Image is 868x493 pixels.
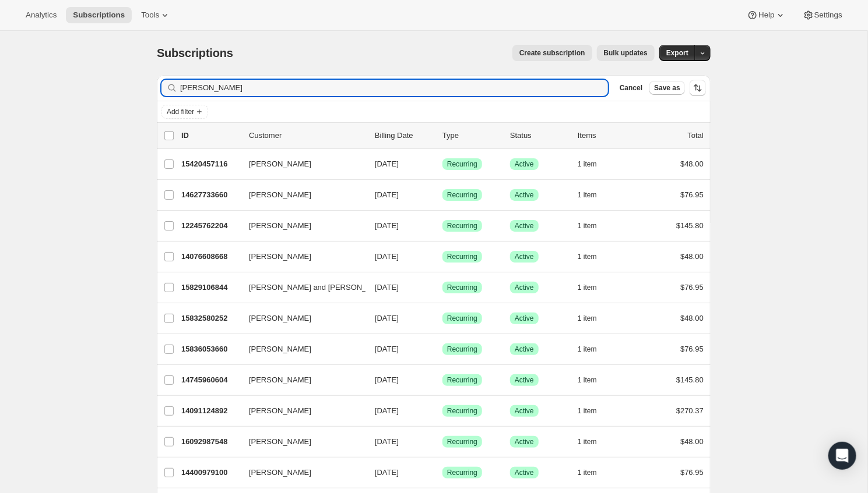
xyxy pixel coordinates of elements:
span: Active [515,159,534,169]
p: Total [688,130,704,141]
span: $76.95 [680,345,704,353]
p: 14745960604 [181,374,240,386]
button: [PERSON_NAME] [242,371,359,389]
button: [PERSON_NAME] [242,463,359,482]
p: 14091124892 [181,405,240,417]
span: 1 item [578,252,597,261]
span: Active [515,345,534,354]
span: $270.37 [676,406,704,415]
span: Recurring [447,345,477,354]
p: 15829106844 [181,282,240,293]
div: 14400979100[PERSON_NAME][DATE]SuccessRecurringSuccessActive1 item$76.95 [181,464,704,481]
span: [DATE] [375,468,399,477]
span: [DATE] [375,221,399,230]
p: 15420457116 [181,158,240,170]
p: 14076608668 [181,251,240,263]
div: 14745960604[PERSON_NAME][DATE]SuccessRecurringSuccessActive1 item$145.80 [181,372,704,388]
span: 1 item [578,283,597,292]
p: Customer [249,130,366,141]
p: 15836053660 [181,343,240,355]
button: Analytics [19,7,64,23]
p: 14627733660 [181,189,240,201]
button: Help [740,7,793,23]
button: Bulk updates [597,45,655,61]
span: Recurring [447,468,477,477]
span: $145.80 [676,375,704,384]
button: 1 item [578,341,610,357]
button: [PERSON_NAME] [242,402,359,420]
span: Active [515,375,534,385]
button: 1 item [578,218,610,234]
button: [PERSON_NAME] and [PERSON_NAME] [242,278,359,297]
span: [DATE] [375,314,399,322]
span: [DATE] [375,406,399,415]
span: [PERSON_NAME] [249,467,311,478]
span: 1 item [578,437,597,446]
p: Status [510,130,568,141]
div: Items [578,130,636,141]
span: Active [515,190,534,200]
div: 15836053660[PERSON_NAME][DATE]SuccessRecurringSuccessActive1 item$76.95 [181,341,704,357]
button: [PERSON_NAME] [242,186,359,204]
button: Add filter [161,105,208,119]
span: Recurring [447,190,477,200]
button: Settings [796,7,849,23]
span: Add filter [167,107,194,116]
span: [PERSON_NAME] [249,158,311,170]
span: Subscriptions [73,10,125,20]
p: 14400979100 [181,467,240,478]
span: 1 item [578,345,597,354]
button: Save as [649,81,685,95]
span: Active [515,221,534,230]
span: Recurring [447,406,477,416]
span: Active [515,252,534,261]
button: 1 item [578,403,610,419]
span: $48.00 [680,159,704,168]
span: Active [515,314,534,323]
span: [PERSON_NAME] [249,343,311,355]
div: Type [442,130,501,141]
span: [DATE] [375,190,399,199]
span: Help [758,10,774,20]
span: Tools [141,10,159,20]
span: [DATE] [375,345,399,353]
span: Active [515,283,534,292]
span: Settings [814,10,842,20]
span: $145.80 [676,221,704,230]
p: 12245762204 [181,220,240,232]
span: Active [515,406,534,416]
span: Recurring [447,314,477,323]
span: [PERSON_NAME] [249,405,311,417]
button: 1 item [578,310,610,327]
div: 14627733660[PERSON_NAME][DATE]SuccessRecurringSuccessActive1 item$76.95 [181,187,704,203]
span: Recurring [447,375,477,385]
span: 1 item [578,221,597,230]
span: $48.00 [680,252,704,261]
span: $48.00 [680,314,704,322]
button: 1 item [578,434,610,450]
button: [PERSON_NAME] [242,309,359,328]
button: Export [659,45,695,61]
div: 15832580252[PERSON_NAME][DATE]SuccessRecurringSuccessActive1 item$48.00 [181,310,704,327]
div: 15829106844[PERSON_NAME] and [PERSON_NAME][DATE]SuccessRecurringSuccessActive1 item$76.95 [181,279,704,296]
span: [PERSON_NAME] [249,251,311,263]
span: Recurring [447,159,477,169]
span: 1 item [578,190,597,200]
span: $76.95 [680,283,704,292]
span: Analytics [26,10,57,20]
button: Cancel [615,81,647,95]
span: Recurring [447,437,477,446]
span: Active [515,437,534,446]
span: [DATE] [375,375,399,384]
span: Bulk updates [604,48,648,58]
span: [DATE] [375,159,399,168]
span: Recurring [447,221,477,230]
button: [PERSON_NAME] [242,432,359,451]
span: 1 item [578,468,597,477]
button: 1 item [578,464,610,481]
span: $76.95 [680,190,704,199]
span: Active [515,468,534,477]
input: Filter subscribers [180,80,608,96]
button: [PERSON_NAME] [242,217,359,235]
span: Subscriptions [157,47,233,59]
